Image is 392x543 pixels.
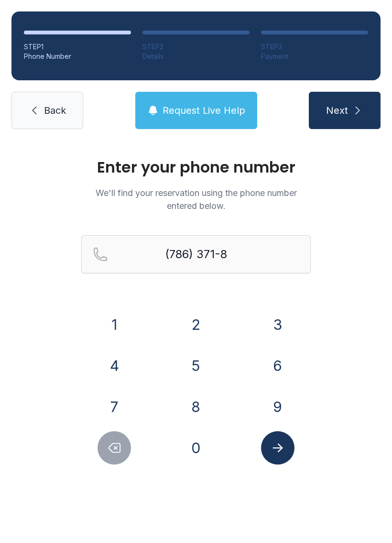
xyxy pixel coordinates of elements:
button: 9 [261,390,294,424]
div: Phone Number [24,52,131,61]
span: Request Live Help [163,104,245,117]
button: 0 [179,431,213,465]
button: 1 [98,308,131,341]
input: Reservation phone number [81,235,311,273]
div: Details [142,52,250,61]
button: 5 [179,349,213,382]
button: 3 [261,308,294,341]
button: 2 [179,308,213,341]
div: STEP 3 [261,42,368,52]
button: 4 [98,349,131,382]
h1: Enter your phone number [81,160,311,175]
button: Delete number [98,431,131,465]
div: Payment [261,52,368,61]
p: We'll find your reservation using the phone number entered below. [81,186,311,212]
span: Back [44,104,66,117]
button: Submit lookup form [261,431,294,465]
button: 6 [261,349,294,382]
div: STEP 1 [24,42,131,52]
button: 7 [98,390,131,424]
button: 8 [179,390,213,424]
span: Next [326,104,348,117]
div: STEP 2 [142,42,250,52]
